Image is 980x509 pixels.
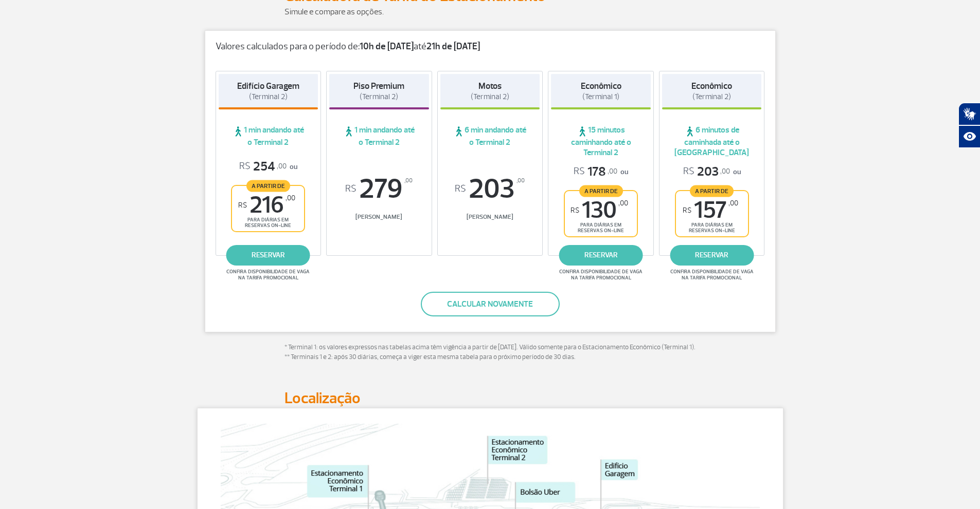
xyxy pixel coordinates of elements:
[582,92,619,102] span: (Terminal 1)
[683,164,730,180] span: 203
[237,81,299,91] strong: Edifício Garagem
[329,175,429,203] span: 279
[574,164,628,180] p: ou
[284,389,696,408] h2: Localização
[662,125,762,158] span: 6 minutos de caminhada até o [GEOGRAPHIC_DATA]
[571,206,579,215] sup: R$
[690,185,734,197] span: A partir de
[249,92,288,102] span: (Terminal 2)
[216,41,765,52] p: Valores calculados para o período de: até
[219,125,318,147] span: 1 min andando até o Terminal 2
[574,164,617,180] span: 178
[440,175,540,203] span: 203
[958,103,980,148] div: Plugin de acessibilidade da Hand Talk.
[683,164,741,180] p: ou
[239,159,287,175] span: 254
[239,159,297,175] p: ou
[286,194,295,202] sup: ,00
[353,81,404,91] strong: Piso Premium
[455,183,466,195] sup: R$
[471,92,509,102] span: (Terminal 2)
[728,199,738,208] sup: ,00
[683,199,738,222] span: 157
[478,81,502,91] strong: Motos
[618,199,628,208] sup: ,00
[958,103,980,125] button: Abrir tradutor de língua de sinais.
[669,269,755,281] span: Confira disponibilidade de vaga na tarifa promocional
[551,125,651,158] span: 15 minutos caminhando até o Terminal 2
[559,245,643,266] a: reservar
[692,92,731,102] span: (Terminal 2)
[246,180,290,192] span: A partir de
[238,194,295,217] span: 216
[670,245,754,266] a: reservar
[685,222,739,234] span: para diárias em reservas on-line
[360,92,398,102] span: (Terminal 2)
[571,199,628,222] span: 130
[958,125,980,148] button: Abrir recursos assistivos.
[691,81,732,91] strong: Econômico
[284,6,696,18] p: Simule e compare as opções.
[516,175,525,186] sup: ,00
[581,81,621,91] strong: Econômico
[426,41,480,52] strong: 21h de [DATE]
[558,269,644,281] span: Confira disponibilidade de vaga na tarifa promocional
[440,213,540,221] span: [PERSON_NAME]
[440,125,540,147] span: 6 min andando até o Terminal 2
[329,125,429,147] span: 1 min andando até o Terminal 2
[574,222,628,234] span: para diárias em reservas on-line
[421,292,560,316] button: Calcular novamente
[238,201,247,210] sup: R$
[284,343,696,363] p: * Terminal 1: os valores expressos nas tabelas acima têm vigência a partir de [DATE]. Válido some...
[241,217,295,229] span: para diárias em reservas on-line
[579,185,623,197] span: A partir de
[683,206,691,215] sup: R$
[225,269,311,281] span: Confira disponibilidade de vaga na tarifa promocional
[404,175,413,186] sup: ,00
[329,213,429,221] span: [PERSON_NAME]
[226,245,310,266] a: reservar
[345,183,357,195] sup: R$
[360,41,414,52] strong: 10h de [DATE]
